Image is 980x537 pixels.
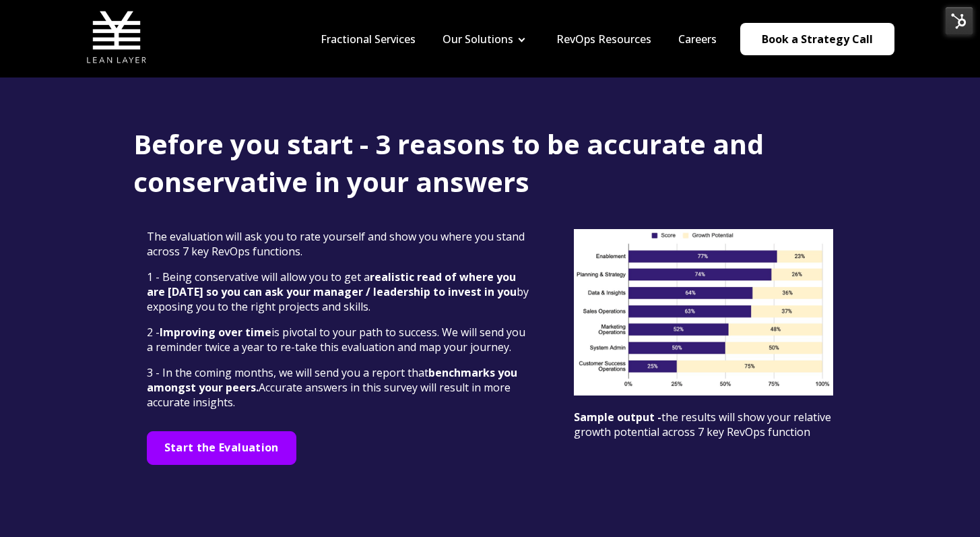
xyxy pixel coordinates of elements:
[147,270,517,299] strong: realistic read of where you are [DATE] so you can ask your manager / leadership to invest in you
[147,365,517,395] strong: benchmarks you amongst your peers.
[160,325,271,340] strong: Improving over time
[86,7,147,67] img: Lean Layer Logo
[574,410,661,424] strong: Sample output -
[307,32,730,46] div: Navigation Menu
[556,32,651,46] a: RevOps Resources
[164,440,279,455] span: Start the Evaluation
[164,443,279,454] a: Start the Evaluation
[147,229,525,259] span: The evaluation will ask you to rate yourself and show you where you stand across 7 key RevOps fun...
[945,7,973,35] img: HubSpot Tools Menu Toggle
[147,325,525,354] span: 2 - is pivotal to your path to success. We will send you a reminder twice a year to re-take this ...
[740,23,894,55] a: Book a Strategy Call
[133,125,764,200] span: Before you start - 3 reasons to be accurate and conservative in your answers
[443,32,513,46] a: Our Solutions
[321,32,416,46] a: Fractional Services
[574,410,831,439] span: the results will show your relative growth potential across 7 key RevOps function
[574,229,834,396] img: Screenshot 2023-04-05 at 1.36.12 PM
[678,32,717,46] a: Careers
[147,365,517,410] span: 3 - In the coming months, we will send you a report that Accurate answers in this survey will res...
[147,270,529,314] span: 1 - Being conservative will allow you to get a by exposing you to the right projects and skills.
